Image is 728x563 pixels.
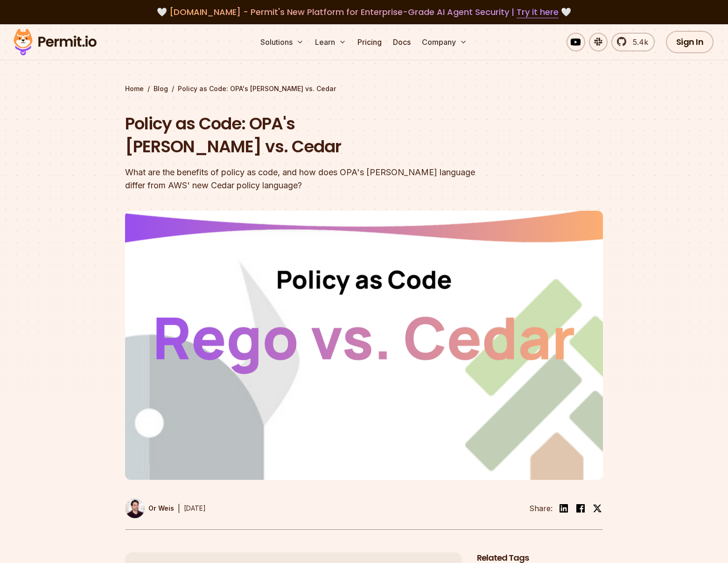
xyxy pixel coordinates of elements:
a: Try it here [517,6,559,18]
p: Or Weis [148,504,174,513]
img: Policy as Code: OPA's Rego vs. Cedar [125,211,603,480]
a: Docs [389,33,414,51]
img: Or Weis [125,499,145,518]
img: Permit logo [9,26,101,58]
div: 🤍 🤍 [22,6,706,19]
span: [DOMAIN_NAME] - Permit's New Platform for Enterprise-Grade AI Agent Security | [169,6,559,18]
span: 5.4k [627,36,648,48]
button: Solutions [257,33,308,51]
div: / / [125,84,603,93]
img: linkedin [558,503,569,514]
img: facebook [575,503,586,514]
a: Blog [154,84,168,93]
a: Pricing [354,33,385,51]
button: Company [418,33,471,51]
div: | [178,503,180,514]
li: Share: [529,503,553,514]
a: Sign In [666,31,714,53]
div: What are the benefits of policy as code, and how does OPA's [PERSON_NAME] language differ from AW... [125,166,483,192]
a: 5.4k [611,33,655,51]
img: twitter [593,504,602,513]
time: [DATE] [184,504,206,512]
button: Learn [311,33,350,51]
h1: Policy as Code: OPA's [PERSON_NAME] vs. Cedar [125,112,483,158]
a: Home [125,84,144,93]
a: Or Weis [125,499,174,518]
